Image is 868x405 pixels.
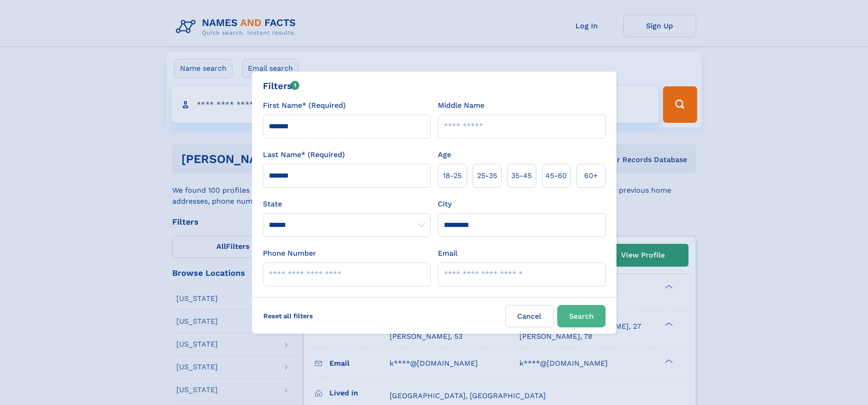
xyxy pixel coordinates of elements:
[443,170,462,181] span: 18‑25
[263,248,316,259] label: Phone Number
[557,305,606,327] button: Search
[477,170,497,181] span: 25‑35
[438,199,452,210] label: City
[263,79,300,93] div: Filters
[584,170,598,181] span: 60+
[438,248,457,259] label: Email
[257,305,319,327] label: Reset all filters
[263,199,431,210] label: State
[505,305,554,327] label: Cancel
[545,170,567,181] span: 45‑60
[263,149,345,160] label: Last Name* (Required)
[511,170,532,181] span: 35‑45
[263,100,346,111] label: First Name* (Required)
[438,149,451,160] label: Age
[438,100,484,111] label: Middle Name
